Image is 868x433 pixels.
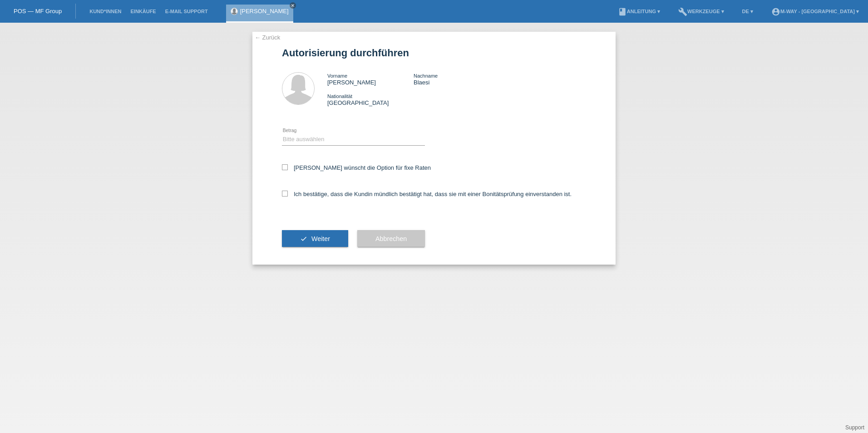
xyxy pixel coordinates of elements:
[327,73,347,79] span: Vorname
[290,2,296,9] a: close
[767,9,863,14] a: account_circlem-way - [GEOGRAPHIC_DATA] ▾
[161,9,212,14] a: E-Mail Support
[845,424,864,431] a: Support
[300,235,307,242] i: check
[85,9,126,14] a: Kund*innen
[771,7,780,16] i: account_circle
[738,9,758,14] a: DE ▾
[674,9,729,14] a: buildWerkzeuge ▾
[357,230,425,247] button: Abbrechen
[414,72,500,86] div: Blaesi
[282,191,572,197] label: Ich bestätige, dass die Kundin mündlich bestätigt hat, dass sie mit einer Bonitätsprüfung einvers...
[240,8,289,15] a: [PERSON_NAME]
[291,3,295,8] i: close
[282,47,586,59] h1: Autorisierung durchführen
[613,9,665,14] a: bookAnleitung ▾
[414,73,438,79] span: Nachname
[14,8,62,15] a: POS — MF Group
[375,235,407,242] span: Abbrechen
[327,93,414,106] div: [GEOGRAPHIC_DATA]
[327,72,414,86] div: [PERSON_NAME]
[678,7,687,16] i: build
[311,235,330,242] span: Weiter
[327,93,352,99] span: Nationalität
[282,164,431,171] label: [PERSON_NAME] wünscht die Option für fixe Raten
[618,7,627,16] i: book
[126,9,160,14] a: Einkäufe
[255,34,280,41] a: ← Zurück
[282,230,348,247] button: check Weiter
